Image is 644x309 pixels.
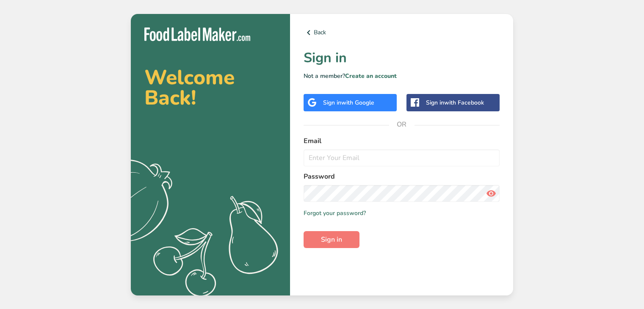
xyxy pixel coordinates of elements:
[321,235,342,245] span: Sign in
[304,231,359,248] button: Sign in
[426,98,484,107] div: Sign in
[304,72,500,80] p: Not a member?
[304,28,500,38] a: Back
[345,72,397,80] a: Create an account
[144,67,276,108] h2: Welcome Back!
[444,99,484,107] span: with Facebook
[341,99,374,107] span: with Google
[323,98,374,107] div: Sign in
[304,149,500,166] input: Enter Your Email
[389,112,415,137] span: OR
[304,136,500,146] label: Email
[304,209,366,218] a: Forgot your password?
[144,28,250,41] img: Food Label Maker
[304,48,500,68] h1: Sign in
[304,171,500,182] label: Password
